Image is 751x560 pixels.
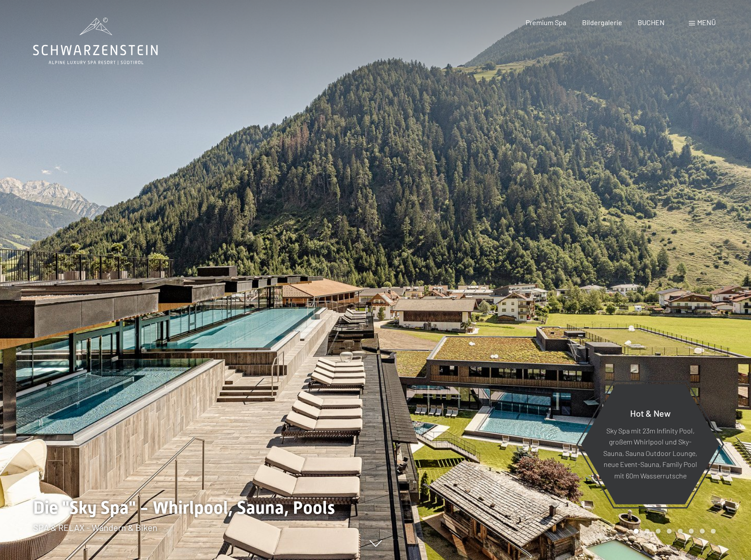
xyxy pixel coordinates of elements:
[697,18,716,26] span: Menü
[630,407,671,418] span: Hot & New
[645,529,650,534] div: Carousel Page 2
[700,529,705,534] div: Carousel Page 7
[580,384,720,505] a: Hot & New Sky Spa mit 23m Infinity Pool, großem Whirlpool und Sky-Sauna, Sauna Outdoor Lounge, ne...
[678,529,683,534] div: Carousel Page 5
[638,18,665,26] a: BUCHEN
[526,18,566,26] a: Premium Spa
[602,425,698,481] p: Sky Spa mit 23m Infinity Pool, großem Whirlpool und Sky-Sauna, Sauna Outdoor Lounge, neue Event-S...
[656,529,661,534] div: Carousel Page 3
[582,18,622,26] a: Bildergalerie
[711,529,716,534] div: Carousel Page 8
[689,529,694,534] div: Carousel Page 6
[631,529,716,534] div: Carousel Pagination
[634,529,639,534] div: Carousel Page 1 (Current Slide)
[667,529,672,534] div: Carousel Page 4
